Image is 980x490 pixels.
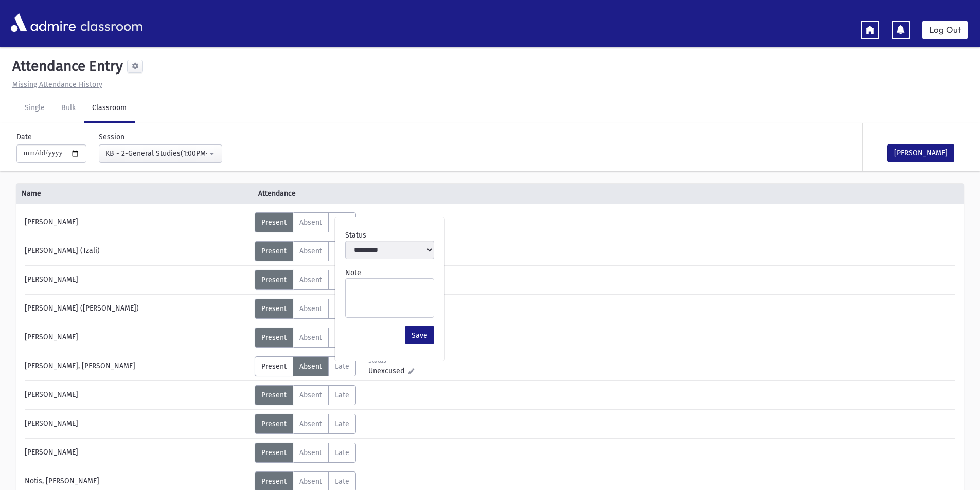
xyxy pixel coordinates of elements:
span: Absent [299,362,322,371]
div: AttTypes [255,328,356,348]
span: Present [261,391,287,400]
div: AttTypes [255,356,356,376]
span: Absent [299,477,322,486]
a: Bulk [53,94,84,123]
button: Save [405,326,434,344]
span: Present [261,276,287,284]
span: Late [335,391,349,400]
label: Status [345,230,366,241]
span: Present [261,477,287,486]
a: Log Out [922,21,968,39]
span: Absent [299,247,322,256]
button: KB - 2-General Studies(1:00PM-4:00PM) [99,144,222,163]
div: AttTypes [255,385,356,405]
div: AttTypes [255,299,356,319]
span: Present [261,218,287,227]
a: Single [16,94,53,123]
span: Absent [299,448,322,457]
label: Note [345,267,361,278]
span: Present [261,247,287,256]
div: [PERSON_NAME] (Tzali) [20,241,255,261]
div: [PERSON_NAME] [20,270,255,290]
span: Late [335,420,349,428]
span: Absent [299,276,322,284]
span: Present [261,448,287,457]
label: Session [99,132,124,142]
div: [PERSON_NAME] [20,328,255,348]
div: AttTypes [255,241,356,261]
div: [PERSON_NAME] [20,414,255,434]
span: Name [16,188,253,199]
span: Late [335,362,349,371]
span: Absent [299,420,322,428]
div: [PERSON_NAME] [20,443,255,463]
span: Unexcused [368,366,408,376]
span: Absent [299,304,322,313]
span: Present [261,420,287,428]
div: AttTypes [255,414,356,434]
u: Missing Attendance History [12,80,102,89]
span: classroom [78,9,143,37]
div: AttTypes [255,212,356,232]
div: KB - 2-General Studies(1:00PM-4:00PM) [105,148,207,159]
span: Absent [299,333,322,342]
button: [PERSON_NAME] [887,144,954,162]
div: [PERSON_NAME], [PERSON_NAME] [20,356,255,376]
img: AdmirePro [8,11,78,34]
a: Classroom [84,94,135,123]
div: [PERSON_NAME] [20,212,255,232]
div: [PERSON_NAME] ([PERSON_NAME]) [20,299,255,319]
span: Attendance [253,188,490,199]
span: Present [261,333,287,342]
span: Late [335,448,349,457]
div: AttTypes [255,443,356,463]
span: Present [261,362,287,371]
span: Late [335,477,349,486]
span: Absent [299,218,322,227]
div: [PERSON_NAME] [20,385,255,405]
span: Absent [299,391,322,400]
label: Date [16,132,32,142]
div: AttTypes [255,270,356,290]
h5: Attendance Entry [8,58,123,75]
span: Present [261,304,287,313]
a: Missing Attendance History [8,80,102,89]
